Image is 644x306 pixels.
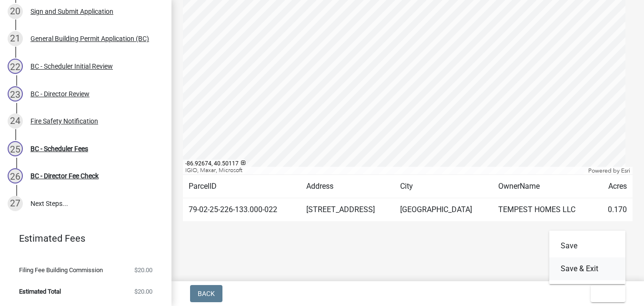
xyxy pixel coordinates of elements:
[8,196,23,211] div: 27
[198,290,215,297] span: Back
[8,31,23,46] div: 21
[8,86,23,102] div: 23
[621,167,630,174] a: Esri
[597,198,633,222] td: 0.170
[8,113,23,129] div: 24
[394,198,493,222] td: [GEOGRAPHIC_DATA]
[183,198,301,222] td: 79-02-25-226-133.000-022
[8,141,23,156] div: 25
[19,267,103,273] span: Filing Fee Building Commission
[30,145,88,152] div: BC - Scheduler Fees
[586,167,633,174] div: Powered by
[183,175,301,198] td: ParcelID
[19,288,61,295] span: Estimated Total
[30,35,149,42] div: General Building Permit Application (BC)
[8,168,23,184] div: 26
[8,229,156,248] a: Estimated Fees
[549,231,625,284] div: Exit
[134,267,152,273] span: $20.00
[30,8,113,15] div: Sign and Submit Application
[591,285,625,302] button: Exit
[30,91,90,97] div: BC - Director Review
[597,175,633,198] td: Acres
[183,167,586,174] div: IGIO, Maxar, Microsoft
[8,59,23,74] div: 22
[301,175,394,198] td: Address
[8,4,23,19] div: 20
[549,235,625,257] button: Save
[30,118,98,124] div: Fire Safety Notification
[493,175,597,198] td: OwnerName
[190,285,222,302] button: Back
[493,198,597,222] td: TEMPEST HOMES LLC
[30,173,99,179] div: BC - Director Fee Check
[301,198,394,222] td: [STREET_ADDRESS]
[134,288,152,295] span: $20.00
[598,290,612,297] span: Exit
[394,175,493,198] td: City
[549,257,625,280] button: Save & Exit
[30,63,113,70] div: BC - Scheduler Initial Review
